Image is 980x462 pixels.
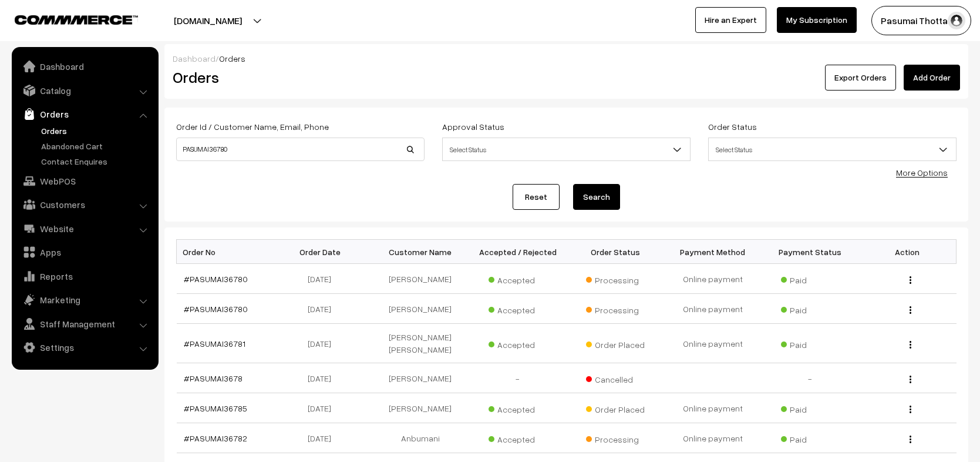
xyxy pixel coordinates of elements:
a: Reports [15,266,154,287]
td: [DATE] [274,423,372,453]
label: Approval Status [442,120,504,133]
span: Paid [781,301,840,316]
th: Action [859,240,957,264]
td: [DATE] [274,294,372,324]
td: [PERSON_NAME] [PERSON_NAME] [372,324,469,363]
label: Order Id / Customer Name, Email, Phone [176,120,329,133]
a: Reset [513,184,560,210]
span: Paid [781,430,840,446]
span: Processing [586,271,645,286]
td: [PERSON_NAME] [372,363,469,393]
img: Menu [910,341,911,349]
a: #PASUMAI36781 [184,339,245,349]
span: Accepted [489,400,547,416]
a: Settings [15,337,154,358]
th: Order Date [274,240,372,264]
div: / [173,52,960,65]
a: #PASUMAI36782 [184,433,247,443]
a: Hire an Expert [695,7,766,33]
span: Processing [586,301,645,316]
td: [PERSON_NAME] [372,294,469,324]
td: [DATE] [274,363,372,393]
a: Orders [15,103,154,125]
a: Customers [15,194,154,215]
td: Online payment [664,294,762,324]
td: Anbumani [372,423,469,453]
td: - [762,363,859,393]
a: My Subscription [777,7,857,33]
span: Processing [586,430,645,446]
span: Order Placed [586,336,645,351]
span: Accepted [489,336,547,351]
td: Online payment [664,393,762,423]
input: Order Id / Customer Name / Customer Email / Customer Phone [176,138,425,161]
th: Payment Status [762,240,859,264]
span: Paid [781,271,840,286]
span: Order Placed [586,400,645,416]
span: Select Status [442,138,691,161]
th: Order Status [567,240,664,264]
span: Paid [781,400,840,416]
a: #PASUMAI36780 [184,304,248,314]
td: [DATE] [274,264,372,294]
span: Paid [781,336,840,351]
a: Abandoned Cart [38,140,154,152]
a: More Options [896,168,948,178]
a: #PASUMAI36785 [184,403,247,413]
img: Menu [910,306,911,314]
img: COMMMERCE [15,15,138,24]
img: Menu [910,406,911,413]
span: Select Status [709,139,956,160]
a: Staff Management [15,313,154,334]
img: Menu [910,376,911,383]
td: [DATE] [274,324,372,363]
button: Pasumai Thotta… [871,6,971,35]
th: Payment Method [664,240,762,264]
a: Apps [15,242,154,263]
button: Search [573,184,620,210]
span: Select Status [443,139,690,160]
span: Select Status [708,138,957,161]
a: #PASUMAI36780 [184,274,248,284]
button: [DOMAIN_NAME] [133,6,283,35]
a: COMMMERCE [15,12,117,26]
img: user [948,12,965,29]
span: Orders [219,53,245,63]
td: [DATE] [274,393,372,423]
img: Menu [910,276,911,284]
span: Accepted [489,430,547,446]
span: Accepted [489,301,547,316]
th: Order No [177,240,274,264]
th: Customer Name [372,240,469,264]
button: Export Orders [825,65,896,91]
a: Dashboard [173,53,215,63]
a: Add Order [904,65,960,91]
h2: Orders [173,68,423,86]
td: Online payment [664,423,762,453]
td: [PERSON_NAME] [372,393,469,423]
a: Marketing [15,289,154,310]
span: Accepted [489,271,547,286]
img: Menu [910,436,911,443]
a: WebPOS [15,170,154,192]
td: Online payment [664,264,762,294]
a: Orders [38,125,154,137]
td: [PERSON_NAME] [372,264,469,294]
label: Order Status [708,120,757,133]
span: Cancelled [586,370,645,386]
td: - [469,363,567,393]
th: Accepted / Rejected [469,240,567,264]
a: Catalog [15,80,154,101]
a: #PASUMAI3678 [184,373,243,383]
a: Website [15,218,154,239]
a: Contact Enquires [38,155,154,168]
a: Dashboard [15,56,154,77]
td: Online payment [664,324,762,363]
